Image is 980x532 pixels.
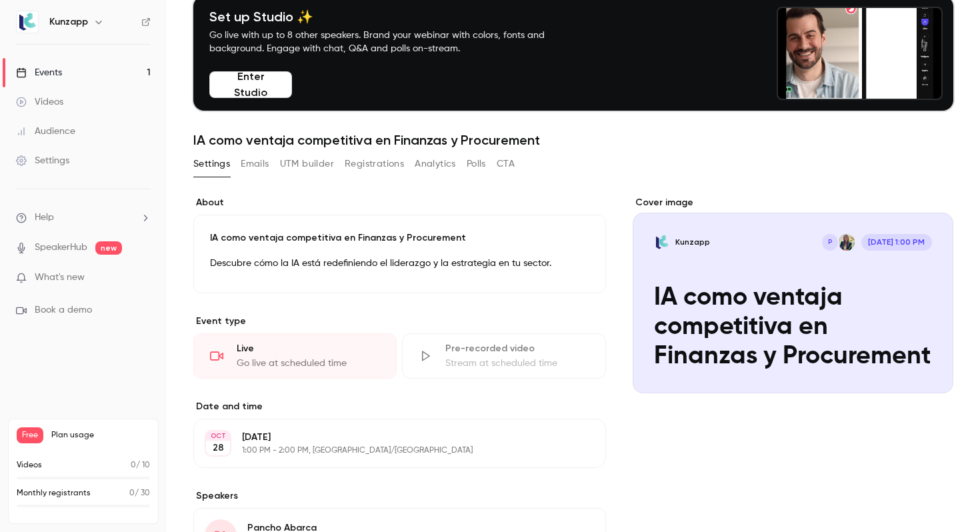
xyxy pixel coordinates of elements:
[213,441,224,455] p: 28
[16,66,62,79] div: Events
[16,125,75,138] div: Audience
[51,430,150,441] span: Plan usage
[35,241,87,255] a: SpeakerHub
[497,153,515,175] button: CTA
[402,333,605,379] div: Pre-recorded videoStream at scheduled time
[193,132,953,148] h1: IA como ventaja competitiva en Finanzas y Procurement
[17,427,43,443] span: Free
[131,461,136,469] span: 0
[193,196,606,209] label: About
[16,95,63,109] div: Videos
[209,9,576,25] h4: Set up Studio ✨
[210,255,589,271] p: Descubre cómo la IA está redefiniendo el liderazgo y la estrategia en tu sector.
[633,196,953,209] label: Cover image
[280,153,334,175] button: UTM builder
[345,153,404,175] button: Registrations
[242,431,535,444] p: [DATE]
[237,342,380,355] div: Live
[193,489,606,503] label: Speakers
[129,489,135,497] span: 0
[193,315,606,328] p: Event type
[467,153,486,175] button: Polls
[209,71,292,98] button: Enter Studio
[17,11,38,33] img: Kunzapp
[129,487,150,499] p: / 30
[209,29,576,55] p: Go live with up to 8 other speakers. Brand your webinar with colors, fonts and background. Engage...
[95,241,122,255] span: new
[193,333,397,379] div: LiveGo live at scheduled time
[16,154,69,167] div: Settings
[193,153,230,175] button: Settings
[206,431,230,441] div: OCT
[193,400,606,413] label: Date and time
[415,153,456,175] button: Analytics
[49,15,88,29] h6: Kunzapp
[35,303,92,317] span: Book a demo
[210,231,589,245] p: IA como ventaja competitiva en Finanzas y Procurement
[17,459,42,471] p: Videos
[35,211,54,225] span: Help
[16,211,151,225] li: help-dropdown-opener
[131,459,150,471] p: / 10
[445,342,589,355] div: Pre-recorded video
[17,487,91,499] p: Monthly registrants
[241,153,269,175] button: Emails
[35,271,85,285] span: What's new
[242,445,535,456] p: 1:00 PM - 2:00 PM, [GEOGRAPHIC_DATA]/[GEOGRAPHIC_DATA]
[633,196,953,393] section: Cover image
[237,357,380,370] div: Go live at scheduled time
[445,357,589,370] div: Stream at scheduled time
